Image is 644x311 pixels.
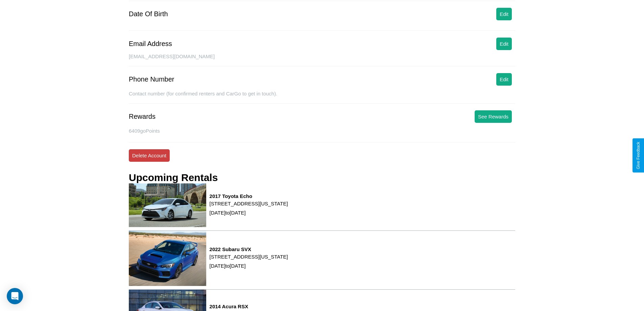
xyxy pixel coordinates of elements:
[129,231,206,286] img: rental
[129,172,218,183] h3: Upcoming Rentals
[496,8,512,20] button: Edit
[129,75,174,83] div: Phone Number
[496,73,512,86] button: Edit
[210,199,288,208] p: [STREET_ADDRESS][US_STATE]
[210,193,288,199] h3: 2017 Toyota Echo
[129,40,172,48] div: Email Address
[496,38,512,50] button: Edit
[129,149,170,162] button: Delete Account
[636,142,641,169] div: Give Feedback
[129,183,206,227] img: rental
[210,252,288,261] p: [STREET_ADDRESS][US_STATE]
[210,246,288,252] h3: 2022 Subaru SVX
[129,53,515,66] div: [EMAIL_ADDRESS][DOMAIN_NAME]
[7,288,23,304] div: Open Intercom Messenger
[129,113,156,120] div: Rewards
[210,261,288,270] p: [DATE] to [DATE]
[475,110,512,123] button: See Rewards
[129,91,515,104] div: Contact number (for confirmed renters and CarGo to get in touch).
[210,208,288,217] p: [DATE] to [DATE]
[210,304,260,309] h3: 2014 Acura RSX
[129,126,515,135] p: 6409 goPoints
[129,10,168,18] div: Date Of Birth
